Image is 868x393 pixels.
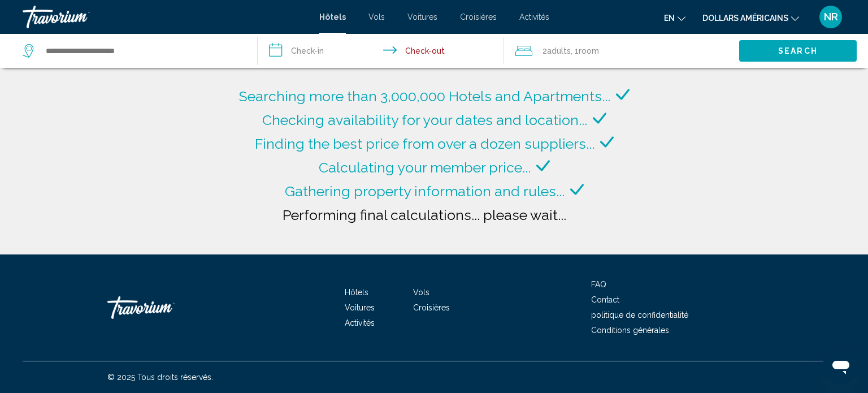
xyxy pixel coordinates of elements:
[778,47,818,56] span: Search
[368,12,385,21] a: Vols
[107,373,213,382] font: © 2025 Tous droits réservés.
[664,14,675,23] font: en
[413,288,429,297] a: Vols
[519,12,549,21] a: Activités
[255,135,594,152] span: Finding the best price from over a dozen suppliers...
[664,10,685,26] button: Changer de langue
[591,326,669,335] a: Conditions générales
[823,348,859,384] iframe: Bouton de lancement de la fenêtre de messagerie
[107,291,220,325] a: Travorium
[319,12,346,21] a: Hôtels
[591,310,688,319] a: politique de confidentialité
[702,10,799,26] button: Changer de devise
[816,5,845,29] button: Menu utilisateur
[285,183,565,200] span: Gathering property information and rules...
[258,34,504,68] button: Check in and out dates
[23,6,308,28] a: Travorium
[283,206,566,223] span: Performing final calculations... please wait...
[345,318,375,327] a: Activités
[702,14,788,23] font: dollars américains
[345,303,375,312] a: Voitures
[413,303,450,312] a: Croisières
[542,43,571,59] span: 2
[739,40,857,61] button: Search
[579,46,599,55] span: Room
[407,12,437,21] a: Voitures
[345,288,368,297] a: Hôtels
[591,295,619,304] a: Contact
[504,34,739,68] button: Travelers: 2 adults, 0 children
[460,12,497,21] a: Croisières
[239,88,610,105] span: Searching more than 3,000,000 Hotels and Apartments...
[571,43,599,59] span: , 1
[319,159,531,176] span: Calculating your member price...
[591,280,606,289] a: FAQ
[824,11,838,23] font: NR
[262,111,587,128] span: Checking availability for your dates and location...
[547,46,571,55] span: Adults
